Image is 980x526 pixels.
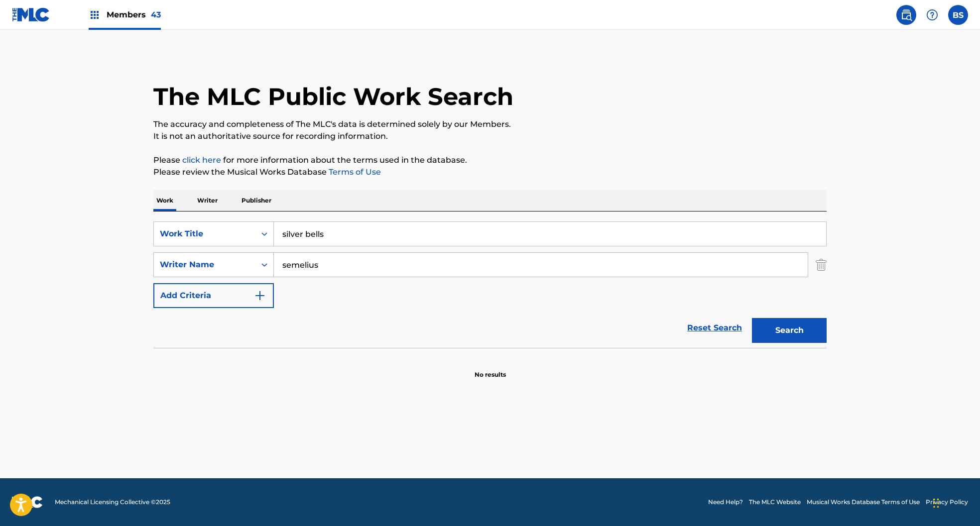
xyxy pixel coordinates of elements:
[749,498,801,507] a: The MLC Website
[708,498,743,507] a: Need Help?
[327,167,381,177] a: Terms of Use
[900,9,912,21] img: search
[922,5,942,25] div: Help
[153,82,513,111] h1: The MLC Public Work Search
[12,7,50,22] img: MLC Logo
[194,190,221,211] p: Writer
[933,488,939,518] div: Drag
[153,190,176,211] p: Work
[807,498,920,507] a: Musical Works Database Terms of Use
[475,358,506,379] p: No results
[107,9,161,20] span: Members
[153,130,827,142] p: It is not an authoritative source for recording information.
[153,283,274,308] button: Add Criteria
[12,496,43,508] img: logo
[930,478,980,526] iframe: Chat Widget
[182,155,221,165] a: click here
[89,9,101,21] img: Top Rightsholders
[952,356,980,436] iframe: Resource Center
[55,498,170,507] span: Mechanical Licensing Collective © 2025
[896,5,916,25] a: Public Search
[682,317,747,339] a: Reset Search
[160,228,249,240] div: Work Title
[254,290,266,302] img: 9d2ae6d4665cec9f34b9.svg
[160,259,249,271] div: Writer Name
[151,10,161,19] span: 43
[239,190,274,211] p: Publisher
[153,118,827,130] p: The accuracy and completeness of The MLC's data is determined solely by our Members.
[153,154,827,166] p: Please for more information about the terms used in the database.
[816,252,827,277] img: Delete Criterion
[153,166,827,178] p: Please review the Musical Works Database
[926,9,938,21] img: help
[153,221,827,348] form: Search Form
[926,498,968,507] a: Privacy Policy
[752,318,827,343] button: Search
[948,5,968,25] div: User Menu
